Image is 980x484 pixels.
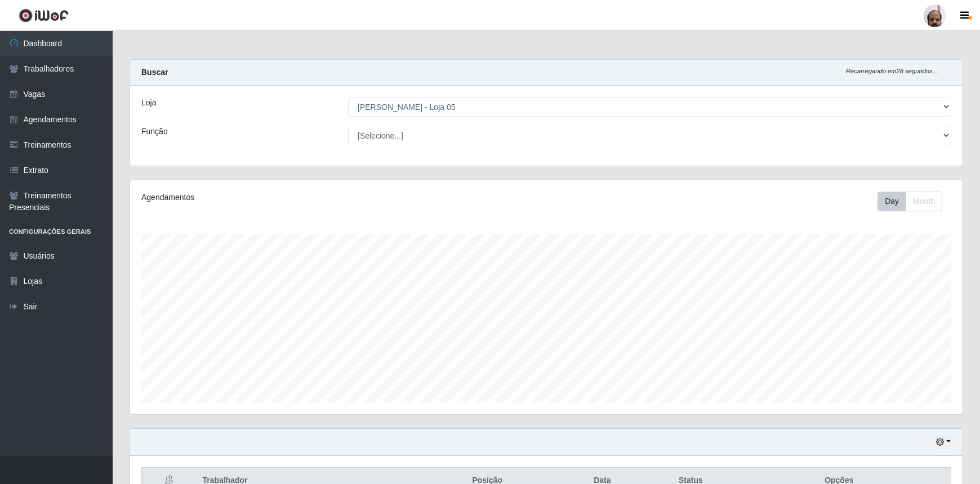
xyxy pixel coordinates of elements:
img: CoreUI Logo [19,8,69,23]
div: First group [877,192,942,211]
button: Day [877,192,906,211]
label: Função [141,126,168,137]
button: Month [906,192,942,211]
i: Recarregando em 28 segundos... [846,68,938,74]
label: Loja [141,97,156,109]
strong: Buscar [141,68,168,77]
div: Toolbar with button groups [877,192,951,211]
div: Agendamentos [141,192,469,203]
